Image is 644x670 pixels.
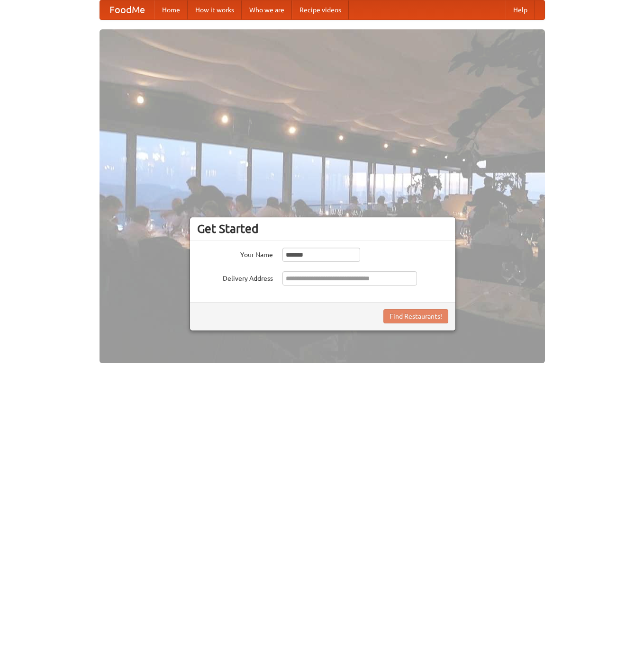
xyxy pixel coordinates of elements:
[154,0,188,19] a: Home
[100,0,154,19] a: FoodMe
[506,0,535,19] a: Help
[292,0,349,19] a: Recipe videos
[188,0,242,19] a: How it works
[242,0,292,19] a: Who we are
[383,309,448,323] button: Find Restaurants!
[197,271,273,283] label: Delivery Address
[197,222,448,236] h3: Get Started
[197,248,273,259] label: Your Name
